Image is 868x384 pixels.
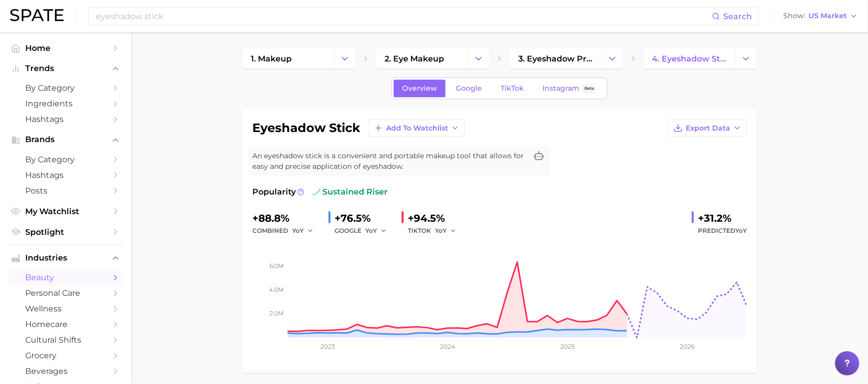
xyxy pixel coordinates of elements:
input: Search here for a brand, industry, or ingredient [95,8,712,25]
span: My Watchlist [25,207,106,216]
tspan: 2024 [440,343,455,350]
a: Google [447,80,491,97]
span: Brands [25,135,106,144]
a: Hashtags [8,167,123,183]
a: personal care [8,285,123,301]
span: Google [456,84,482,93]
span: Search [723,12,752,21]
span: Instagram [542,84,579,93]
a: Home [8,40,123,56]
button: Change Category [735,48,757,69]
a: InstagramBeta [534,80,606,97]
span: US Market [808,13,847,19]
a: by Category [8,152,123,167]
a: beverages [8,363,123,379]
span: Ingredients [25,99,106,108]
a: TikTok [492,80,532,97]
span: personal care [25,288,106,298]
button: YoY [435,225,457,237]
span: wellness [25,304,106,313]
a: Overview [394,80,446,97]
span: YoY [292,226,304,235]
div: +94.5% [408,210,463,226]
button: Industries [8,250,123,266]
div: TIKTOK [408,225,463,237]
a: My Watchlist [8,204,123,219]
tspan: 2025 [560,343,575,350]
button: Change Category [602,48,623,69]
div: GOOGLE [335,225,394,237]
button: Change Category [334,48,356,69]
span: beauty [25,273,106,282]
span: YoY [735,227,747,234]
a: 4. eyeshadow stick [643,48,735,69]
a: by Category [8,80,123,96]
a: Ingredients [8,96,123,111]
span: 2. eye makeup [385,54,444,63]
button: ShowUS Market [781,10,860,23]
span: Trends [25,64,106,73]
span: Hashtags [25,114,106,124]
a: 2. eye makeup [376,48,468,69]
img: sustained riser [312,188,320,196]
span: TikTok [501,84,524,93]
button: Change Category [468,48,490,69]
span: 4. eyeshadow stick [652,54,727,63]
span: Popularity [252,186,296,198]
span: YoY [365,226,377,235]
span: Posts [25,186,106,196]
tspan: 2026 [680,343,695,350]
span: sustained riser [312,186,388,198]
a: homecare [8,316,123,332]
div: combined [252,225,320,237]
span: Spotlight [25,227,106,237]
span: Hashtags [25,170,106,180]
button: Export Data [668,119,747,137]
a: 3. eyeshadow products [510,48,602,69]
a: cultural shifts [8,332,123,348]
span: Beta [584,84,594,93]
a: Posts [8,183,123,199]
a: beauty [8,270,123,285]
button: Add to Watchlist [368,119,465,137]
a: wellness [8,301,123,316]
span: grocery [25,351,106,360]
span: Home [25,43,106,53]
button: YoY [365,225,387,237]
div: +88.8% [252,210,320,226]
span: YoY [435,226,447,235]
div: +76.5% [335,210,394,226]
tspan: 2023 [320,343,335,350]
div: +31.2% [698,210,747,226]
span: Show [783,13,805,19]
span: Export Data [686,124,730,133]
button: Brands [8,132,123,147]
span: An eyeshadow stick is a convenient and portable makeup tool that allows for easy and precise appl... [252,151,527,172]
button: YoY [292,225,314,237]
span: by Category [25,83,106,93]
span: cultural shifts [25,335,106,345]
span: Overview [402,84,437,93]
a: 1. makeup [242,48,334,69]
span: Predicted [698,225,747,237]
span: 1. makeup [251,54,292,63]
span: beverages [25,366,106,376]
span: Add to Watchlist [386,124,448,133]
h1: eyeshadow stick [252,122,360,134]
span: Industries [25,253,106,263]
img: SPATE [10,9,64,21]
span: by Category [25,155,106,164]
span: homecare [25,319,106,329]
a: Spotlight [8,224,123,240]
span: 3. eyeshadow products [518,54,593,63]
button: Trends [8,61,123,76]
a: Hashtags [8,111,123,127]
a: grocery [8,348,123,363]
